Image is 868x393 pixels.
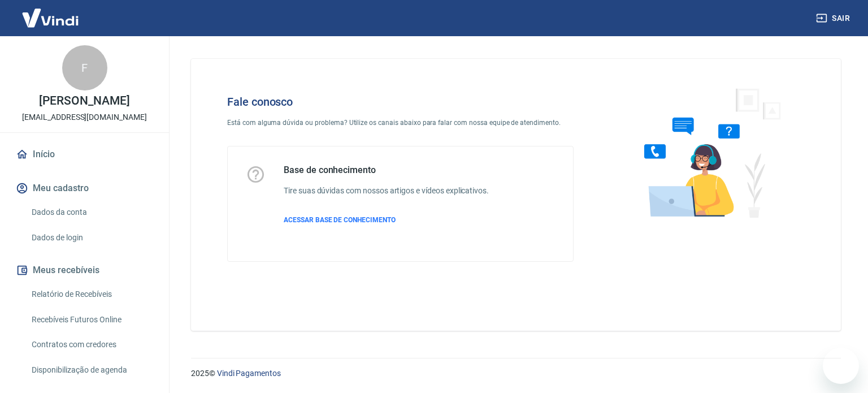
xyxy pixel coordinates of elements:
[284,165,489,176] h5: Base de conhecimento
[27,308,155,331] a: Recebíveis Futuros Online
[27,359,155,382] a: Disponibilização de agenda
[62,45,107,90] div: F
[284,216,396,224] span: ACESSAR BASE DE CONHECIMENTO
[227,95,574,109] h4: Fale conosco
[39,95,129,107] p: [PERSON_NAME]
[227,118,574,128] p: Está com alguma dúvida ou problema? Utilize os canais abaixo para falar com nossa equipe de atend...
[284,185,489,197] h6: Tire suas dúvidas com nossos artigos e vídeos explicativos.
[14,142,155,167] a: Início
[191,368,841,379] p: 2025 ©
[217,369,281,378] a: Vindi Pagamentos
[14,1,87,35] img: Vindi
[14,258,155,283] button: Meus recebíveis
[27,283,155,306] a: Relatório de Recebíveis
[814,8,854,29] button: Sair
[22,111,147,123] p: [EMAIL_ADDRESS][DOMAIN_NAME]
[27,201,155,224] a: Dados da conta
[27,226,155,249] a: Dados de login
[14,176,155,201] button: Meu cadastro
[284,215,489,225] a: ACESSAR BASE DE CONHECIMENTO
[823,348,859,384] iframe: Botão para abrir a janela de mensagens, conversa em andamento
[622,77,793,228] img: Fale conosco
[27,333,155,356] a: Contratos com credores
